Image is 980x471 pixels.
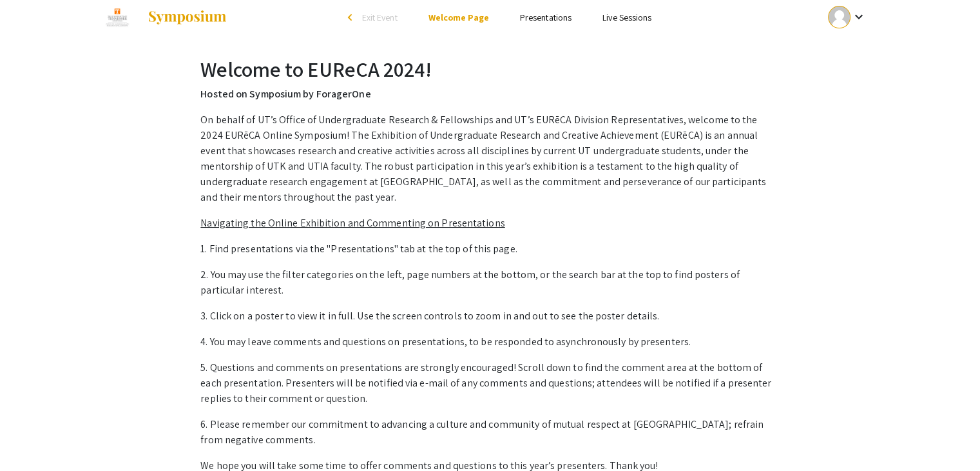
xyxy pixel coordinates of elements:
p: On behalf of UT’s Office of Undergraduate Research & Fellowships and UT’s EURēCA Division Represe... [200,112,779,205]
a: Live Sessions [602,12,651,23]
p: 5. Questions and comments on presentations are strongly encouraged! Scroll down to find the comme... [200,360,779,406]
p: 6. Please remember our commitment to advancing a culture and community of mutual respect at [GEOG... [200,417,779,448]
p: 4. You may leave comments and questions on presentations, to be responded to asynchronously by pr... [200,334,779,350]
a: EUReCA 2024 [101,1,227,34]
mat-icon: Expand account dropdown [850,9,866,25]
button: Expand account dropdown [814,3,879,32]
p: 2. You may use the filter categories on the left, page numbers at the bottom, or the search bar a... [200,267,779,298]
img: Symposium by ForagerOne [147,10,227,25]
div: arrow_back_ios [348,14,356,21]
h2: Welcome to EUReCA 2024! [200,57,779,81]
p: 1. Find presentations via the "Presentations" tab at the top of this page. [200,241,779,257]
iframe: Chat [10,413,55,461]
img: EUReCA 2024 [101,1,134,34]
span: Exit Event [362,12,398,23]
p: 3. Click on a poster to view it in full. Use the screen controls to zoom in and out to see the po... [200,308,779,324]
p: Hosted on Symposium by ForagerOne [200,86,779,102]
u: Navigating the Online Exhibition and Commenting on Presentations [200,216,504,230]
a: Presentations [520,12,572,23]
a: Welcome Page [428,12,489,23]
